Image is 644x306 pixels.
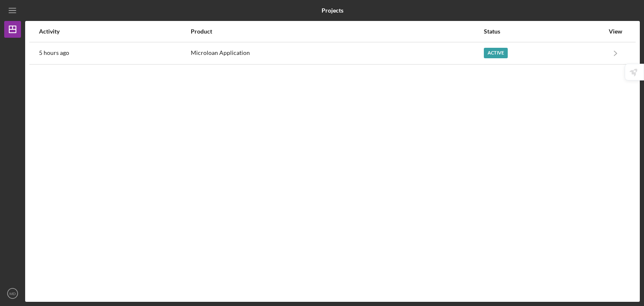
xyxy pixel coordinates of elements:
[484,28,604,35] div: Status
[39,49,69,56] time: 2025-10-01 20:05
[322,7,343,14] b: Projects
[39,28,190,35] div: Activity
[191,28,483,35] div: Product
[191,43,483,64] div: Microloan Application
[605,28,626,35] div: View
[4,285,21,302] button: MD
[10,291,16,296] text: MD
[484,48,508,58] div: Active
